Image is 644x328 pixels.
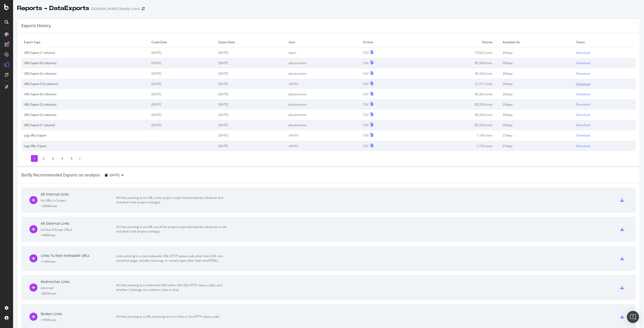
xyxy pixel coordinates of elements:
[410,130,500,140] td: 1,154 Lines
[216,79,286,89] td: [DATE]
[149,79,216,89] td: [DATE]
[576,51,590,55] div: Download
[286,89,360,99] td: plasticvortex
[576,92,633,96] a: Download
[116,225,229,234] div: All links pointing to an URL out of the project scope (blocked by robots.txt or not included in t...
[216,89,286,99] td: [DATE]
[116,196,229,205] div: All links pointing to an URL in the project scope (not blocked by robots.txt and included in the ...
[620,286,624,289] div: csv-export
[68,155,75,162] li: 5
[410,58,500,68] td: 85,334 Lines
[576,51,633,55] a: Download
[40,155,47,162] li: 2
[500,48,574,58] td: 29 days
[286,58,360,68] td: plasticvortex
[500,130,574,140] td: 27 days
[363,144,369,148] div: CSV
[286,110,360,120] td: plasticvortex
[116,283,229,292] div: All links pointing to a redirected URL (with a 301/302 HTTP status code), and whether it belongs ...
[410,48,500,58] td: 75,622 Lines
[576,133,590,137] div: Download
[103,171,126,179] button: [DATE]
[24,92,146,96] div: URL Export (6 columns)
[41,221,116,226] div: All External Links
[216,120,286,130] td: [DATE]
[286,120,360,130] td: plasticvortex
[41,198,116,203] div: ( to URLs in Scope )
[627,311,639,323] div: Open Intercom Messenger
[363,123,369,127] div: CSV
[363,102,369,107] div: CSV
[620,315,624,318] div: csv-export
[41,233,116,237] div: = 44M rows
[149,141,216,151] td: -
[116,254,229,263] div: Links pointing to a non-indexable URL (HTTP status code other than 200, non-canonical page, noind...
[576,61,590,65] div: Download
[286,130,360,140] td: rdh101
[149,120,216,130] td: [DATE]
[149,58,216,68] td: [DATE]
[576,113,633,117] a: Download
[21,37,149,48] td: Export Type
[41,311,116,316] div: Broken Links
[110,173,119,177] span: 2025 Sep. 4th
[500,120,574,130] td: 29 days
[500,89,574,99] td: 29 days
[91,6,140,11] div: [DOMAIN_NAME] Weekly Crawl
[574,37,636,48] td: Status
[363,71,369,76] div: CSV
[24,51,146,55] div: URL Export (1 column)
[216,130,286,140] td: [DATE]
[576,144,633,148] a: Download
[24,144,146,148] div: Log URLs Export
[500,141,574,151] td: 27 days
[216,141,286,151] td: [DATE]
[286,79,360,89] td: rdh101
[24,82,146,86] div: URL Export (14 columns)
[41,318,116,322] div: = 595K rows
[363,133,369,137] div: CSV
[576,123,590,127] div: Download
[24,133,146,137] div: Log URLs Export
[216,58,286,68] td: [DATE]
[500,110,574,120] td: 29 days
[576,92,590,96] div: Download
[500,68,574,79] td: 29 days
[410,99,500,110] td: 85,334 Lines
[149,110,216,120] td: [DATE]
[149,37,216,48] td: Crawl Date
[576,102,633,107] a: Download
[410,37,500,48] td: Volume
[149,89,216,99] td: [DATE]
[576,144,590,148] div: Download
[360,37,410,48] td: Format
[576,133,633,137] a: Download
[576,82,590,86] div: Download
[116,314,229,319] div: All links pointing to a URL returning an error (4xx or 5xx HTTP status code)
[24,123,146,127] div: URL Export (1 column)
[59,155,66,162] li: 4
[216,99,286,110] td: [DATE]
[149,130,216,140] td: -
[410,141,500,151] td: 1,154 Lines
[286,48,360,58] td: taysir
[363,92,369,96] div: CSV
[576,102,590,107] div: Download
[216,37,286,48] td: Export Date
[620,227,624,231] div: csv-export
[410,68,500,79] td: 85,334 Lines
[363,61,369,65] div: CSV
[41,291,116,296] div: = 805K rows
[576,113,590,117] div: Download
[500,37,574,48] td: Available for
[500,58,574,68] td: 29 days
[620,257,624,260] div: csv-export
[576,82,633,86] a: Download
[286,141,360,151] td: rdh101
[216,48,286,58] td: [DATE]
[500,79,574,89] td: 29 days
[286,68,360,79] td: plasticvortex
[41,253,116,258] div: Links To Non-Indexable URLs
[41,204,116,208] div: = 266M rows
[216,68,286,79] td: [DATE]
